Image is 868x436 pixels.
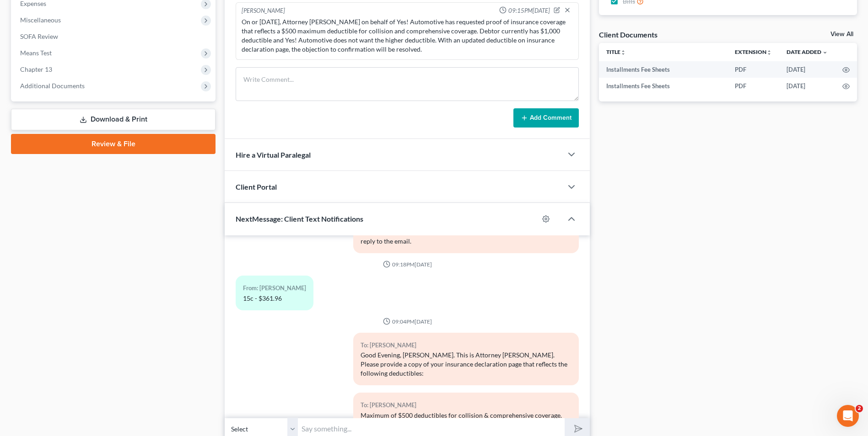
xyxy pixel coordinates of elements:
[236,182,277,191] span: Client Portal
[236,150,311,159] span: Hire a Virtual Paralegal
[236,318,579,325] div: 09:04PM[DATE]
[236,261,579,268] div: 09:18PM[DATE]
[787,48,828,55] a: Date Added expand_more
[361,228,571,246] div: You have approximately $196.00 that can be spent in your budget. Please reply to the email.
[20,49,52,57] span: Means Test
[779,78,835,94] td: [DATE]
[242,6,285,16] div: [PERSON_NAME]
[13,28,216,45] a: SOFA Review
[620,50,626,55] i: unfold_more
[856,405,863,412] span: 2
[735,48,772,55] a: Extensionunfold_more
[766,50,772,55] i: unfold_more
[361,340,571,351] div: To: [PERSON_NAME]
[20,32,58,40] span: SOFA Review
[728,78,779,94] td: PDF
[11,109,216,130] a: Download & Print
[242,17,573,54] div: On or [DATE], Attorney [PERSON_NAME] on behalf of Yes! Automotive has requested proof of insuranc...
[361,400,571,410] div: To: [PERSON_NAME]
[20,82,85,90] span: Additional Documents
[20,65,52,73] span: Chapter 13
[728,61,779,78] td: PDF
[837,405,859,427] iframe: Intercom live chat
[508,6,550,15] span: 09:15PM[DATE]
[599,61,728,78] td: Installments Fee Sheets
[830,31,853,37] a: View All
[606,48,626,55] a: Titleunfold_more
[20,16,61,24] span: Miscellaneous
[243,294,306,303] div: 15c - $361.96
[599,30,658,39] div: Client Documents
[11,134,216,154] a: Review & File
[513,108,579,128] button: Add Comment
[599,78,728,94] td: Installments Fee Sheets
[779,61,835,78] td: [DATE]
[822,50,828,55] i: expand_more
[243,283,306,293] div: From: [PERSON_NAME]
[361,351,571,378] div: Good Evening, [PERSON_NAME]. This is Attorney [PERSON_NAME]. Please provide a copy of your insura...
[236,214,363,223] span: NextMessage: Client Text Notifications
